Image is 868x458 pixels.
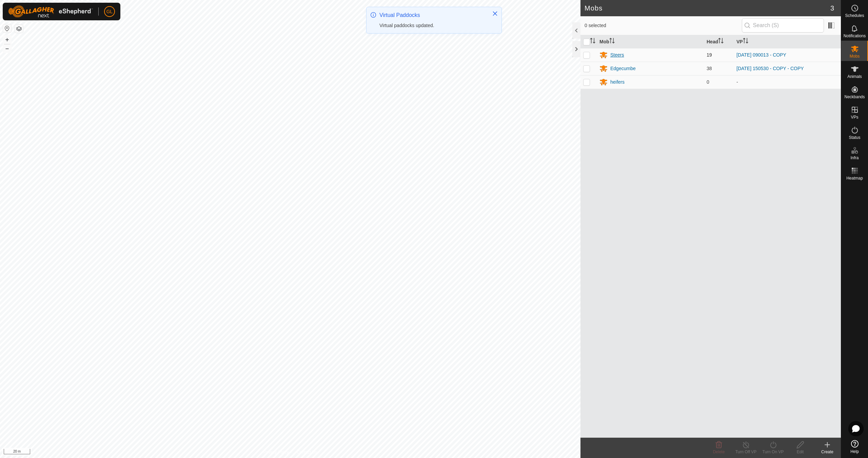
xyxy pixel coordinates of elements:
[379,11,485,19] div: Virtual Paddocks
[490,9,500,18] button: Close
[106,8,113,15] span: GL
[845,14,864,18] span: Schedules
[850,450,859,454] span: Help
[743,39,748,44] p-sorticon: Activate to sort
[597,35,704,48] th: Mob
[846,176,863,180] span: Heatmap
[847,75,862,79] span: Animals
[734,35,841,48] th: VP
[850,156,859,160] span: Infra
[759,449,787,455] div: Turn On VP
[732,449,759,455] div: Turn Off VP
[830,3,834,13] span: 3
[15,25,23,33] button: Map Layers
[713,450,725,454] span: Delete
[742,18,824,33] input: Search (S)
[585,4,830,12] h2: Mobs
[844,95,865,99] span: Neckbands
[3,24,11,33] button: Reset Map
[3,36,11,44] button: +
[850,54,860,58] span: Mobs
[841,437,868,456] a: Help
[379,22,485,29] div: Virtual paddocks updated.
[610,79,625,86] div: heifers
[718,39,724,44] p-sorticon: Activate to sort
[814,449,841,455] div: Create
[734,75,841,89] td: -
[849,136,860,140] span: Status
[736,66,804,71] a: [DATE] 150530 - COPY - COPY
[8,5,93,18] img: Gallagher Logo
[707,52,712,58] span: 19
[263,449,289,455] a: Privacy Policy
[610,51,624,59] div: Steers
[851,115,858,119] span: VPs
[707,79,709,85] span: 0
[3,44,11,53] button: –
[609,39,615,44] p-sorticon: Activate to sort
[610,65,636,72] div: Edgecumbe
[297,449,317,455] a: Contact Us
[585,22,742,29] span: 0 selected
[704,35,734,48] th: Head
[787,449,814,455] div: Edit
[736,52,786,58] a: [DATE] 090013 - COPY
[844,34,866,38] span: Notifications
[707,66,712,71] span: 38
[590,39,595,44] p-sorticon: Activate to sort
